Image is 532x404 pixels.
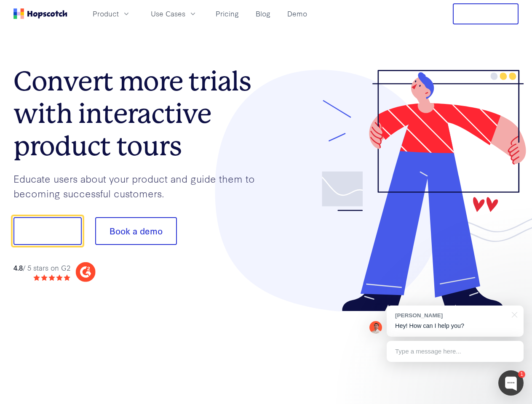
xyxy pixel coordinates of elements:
div: 1 [518,371,525,378]
button: Product [88,7,136,21]
button: Free Trial [453,3,519,24]
a: Demo [284,7,310,21]
button: Use Cases [146,7,202,21]
button: Show me! [13,217,82,245]
strong: 4.8 [13,263,23,272]
img: Mark Spera [369,321,382,334]
h1: Convert more trials with interactive product tours [13,65,266,162]
div: Type a message here... [387,341,524,362]
div: / 5 stars on G2 [13,263,70,273]
a: Home [13,8,67,19]
a: Pricing [212,7,242,21]
span: Use Cases [151,8,185,19]
div: [PERSON_NAME] [395,311,507,319]
button: Book a demo [95,217,177,245]
p: Educate users about your product and guide them to becoming successful customers. [13,171,266,200]
a: Blog [252,7,274,21]
span: Product [93,8,119,19]
p: Hey! How can I help you? [395,322,515,330]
